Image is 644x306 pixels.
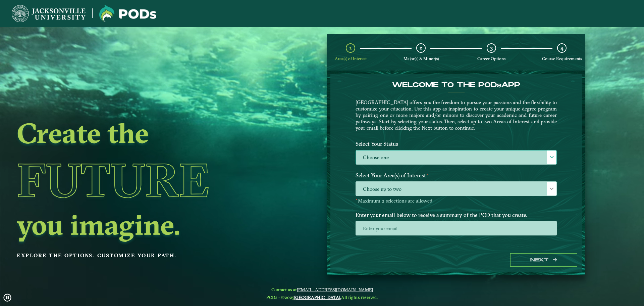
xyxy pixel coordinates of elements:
[356,197,358,202] sup: ⋆
[477,56,505,61] span: Career Options
[351,169,562,182] label: Select Your Area(s) of Interest
[356,198,557,204] p: Maximum 2 selections are allowed
[426,171,429,176] sup: ⋆
[542,56,582,61] span: Course Requirements
[17,149,273,211] h1: Future
[351,209,562,221] label: Enter your email below to receive a summary of the POD that you create.
[560,45,563,51] span: 4
[356,99,557,131] p: [GEOGRAPHIC_DATA] offers you the freedom to pursue your passions and the flexibility to customize...
[510,253,577,267] button: Next
[17,251,273,261] p: Explore the options. Customize your path.
[490,45,493,51] span: 3
[294,295,341,300] a: [GEOGRAPHIC_DATA].
[497,83,501,89] sub: s
[335,56,367,61] span: Area(s) of Interest
[356,182,556,196] span: Choose up to two
[12,5,86,22] img: Jacksonville University logo
[350,45,352,51] span: 1
[356,221,557,235] input: Enter your email
[404,56,439,61] span: Major(s) & Minor(s)
[266,295,378,300] span: PODs - ©2025 All rights reserved.
[420,45,422,51] span: 2
[99,5,156,22] img: Jacksonville University logo
[356,150,556,165] label: Choose one
[356,81,557,89] h4: Welcome to the POD app
[351,138,562,150] label: Select Your Status
[17,119,273,147] h2: Create the
[266,287,378,292] span: Contact us at
[17,211,273,239] h2: you imagine.
[297,287,373,292] a: [EMAIL_ADDRESS][DOMAIN_NAME]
